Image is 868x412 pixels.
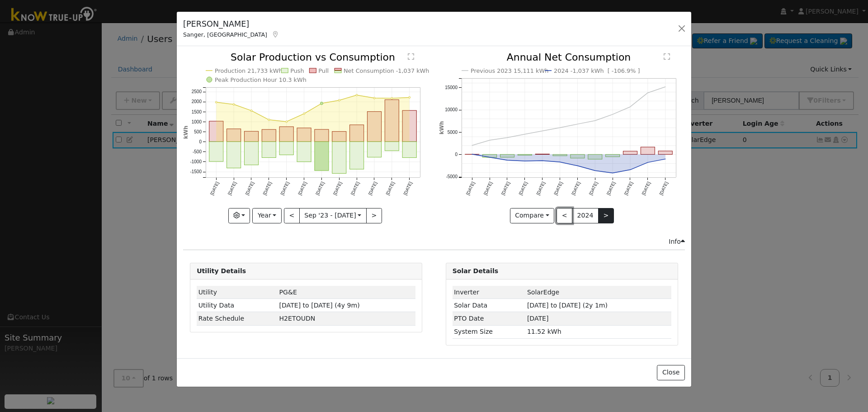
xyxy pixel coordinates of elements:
rect: onclick="" [350,125,364,142]
circle: onclick="" [576,123,579,126]
rect: onclick="" [245,132,259,142]
circle: onclick="" [215,101,217,103]
text: [DATE] [571,181,581,196]
circle: onclick="" [628,168,632,172]
span: Y [279,315,316,322]
rect: onclick="" [209,121,223,142]
text: Solar Production vs Consumption [231,52,395,63]
text: [DATE] [315,181,325,196]
span: [DATE] [527,315,549,322]
text: [DATE] [588,181,599,196]
text: [DATE] [368,181,378,196]
text: [DATE] [245,181,255,196]
text: Peak Production Hour 10.3 kWh [215,76,307,83]
rect: onclick="" [350,142,364,170]
text: [DATE] [209,181,220,196]
text: 500 [194,129,202,134]
strong: Utility Details [197,267,246,275]
text: 5000 [447,130,458,135]
circle: onclick="" [488,156,491,159]
text: [DATE] [385,181,396,196]
circle: onclick="" [470,153,474,156]
text: -1000 [190,160,202,165]
a: Map [272,31,280,38]
span: Sanger, [GEOGRAPHIC_DATA] [183,31,267,38]
button: Close [657,365,684,380]
circle: onclick="" [268,119,270,121]
circle: onclick="" [540,159,544,163]
text: [DATE] [465,181,476,196]
rect: onclick="" [279,142,293,155]
text: [DATE] [297,181,307,196]
rect: onclick="" [605,155,619,157]
rect: onclick="" [332,132,346,142]
text: Production 21,733 kWh [215,67,283,74]
text: [DATE] [623,181,633,196]
text: Previous 2023 15,111 kWh [471,67,548,74]
circle: onclick="" [356,95,358,96]
text: [DATE] [641,181,651,196]
circle: onclick="" [646,91,650,95]
button: 2024 [572,208,599,223]
text: -1500 [190,170,202,175]
rect: onclick="" [571,155,585,158]
text: [DATE] [280,181,290,196]
circle: onclick="" [593,119,597,123]
span: ID: 3878368, authorized: 10/06/23 [527,289,559,296]
text: 2024 -1,037 kWh [ -106.9% ] [554,67,640,74]
td: System Size [453,325,526,338]
circle: onclick="" [611,171,614,175]
circle: onclick="" [470,144,474,147]
td: Utility [197,286,278,299]
circle: onclick="" [540,129,544,133]
rect: onclick="" [315,130,329,142]
text: [DATE] [535,181,546,196]
text: kWh [183,126,189,139]
rect: onclick="" [227,129,241,142]
span: ID: 8439190, authorized: 01/17/23 [279,289,297,296]
circle: onclick="" [593,169,597,173]
button: > [598,208,614,223]
text: [DATE] [227,181,237,196]
text:  [408,53,414,60]
text: kWh [439,121,445,135]
text: 1500 [192,109,202,114]
circle: onclick="" [488,138,491,142]
button: Compare [510,208,555,223]
button: < [284,208,300,223]
circle: onclick="" [523,160,527,163]
text: 0 [199,139,202,144]
rect: onclick="" [332,142,346,174]
text: Pull [319,67,329,74]
rect: onclick="" [385,100,399,142]
circle: onclick="" [373,97,375,99]
rect: onclick="" [403,142,417,158]
circle: onclick="" [250,110,252,112]
span: 11.52 kWh [527,328,561,335]
text: 2500 [192,90,202,95]
circle: onclick="" [558,126,561,130]
text: [DATE] [403,181,413,196]
circle: onclick="" [664,157,667,161]
rect: onclick="" [482,155,496,158]
rect: onclick="" [262,130,276,142]
rect: onclick="" [227,142,241,168]
circle: onclick="" [523,133,527,136]
text: [DATE] [482,181,493,196]
rect: onclick="" [403,111,417,142]
rect: onclick="" [553,155,567,156]
span: [DATE] to [DATE] (2y 1m) [527,302,608,309]
text: [DATE] [658,181,669,196]
strong: Solar Details [453,267,498,275]
rect: onclick="" [658,151,672,155]
h5: [PERSON_NAME] [183,18,280,30]
rect: onclick="" [385,142,399,151]
rect: onclick="" [368,142,382,157]
text: [DATE] [262,181,273,196]
text: Annual Net Consumption [506,52,631,63]
rect: onclick="" [500,155,514,157]
td: Utility Data [197,299,278,312]
text: [DATE] [606,181,616,196]
circle: onclick="" [286,121,288,123]
td: PTO Date [453,312,526,325]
